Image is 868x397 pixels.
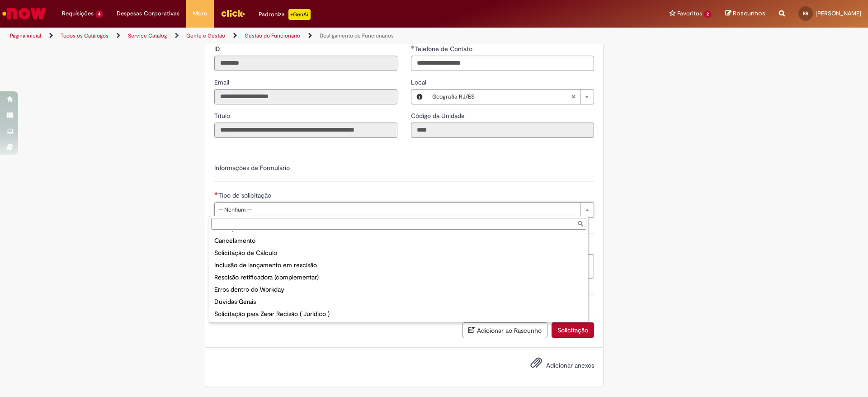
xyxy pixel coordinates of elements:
div: Dúvidas Gerais [211,296,586,308]
div: Cancelamento [211,235,586,247]
div: Solicitação de Cálculo [211,247,586,259]
div: Inclusão de lançamento em rescisão [211,259,586,271]
div: Rescisão retificadora (complementar) [211,271,586,284]
div: Erros dentro do Workday [211,284,586,296]
ul: Tipo de solicitação [209,232,588,322]
div: Solicitação para Zerar Recisão ( Jurídico ) [211,308,586,320]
